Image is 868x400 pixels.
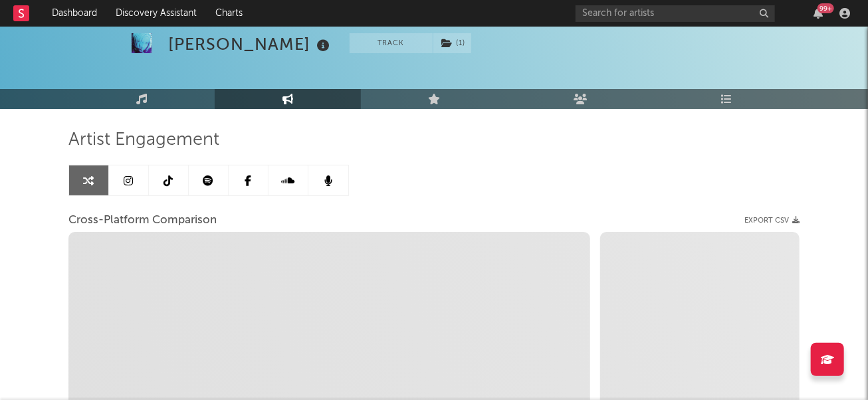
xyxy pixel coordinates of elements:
input: Search for artists [576,5,775,22]
span: ( 1 ) [433,33,472,53]
button: 99+ [814,8,823,19]
button: Track [350,33,433,53]
span: Cross-Platform Comparison [68,213,217,229]
span: Artist Engagement [68,132,219,148]
button: Export CSV [744,217,800,225]
div: [PERSON_NAME] [168,33,333,55]
button: (1) [433,33,471,53]
div: 99 + [817,3,834,13]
